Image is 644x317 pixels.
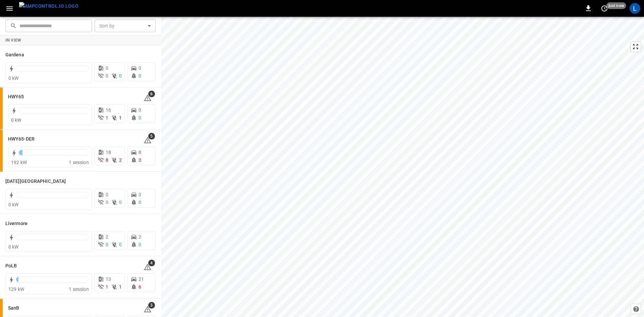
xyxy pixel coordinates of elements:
span: 1 [119,284,122,289]
span: 0 [106,200,108,205]
span: 0 kW [8,202,19,207]
span: 0 [139,107,141,113]
h6: Livermore [5,220,28,227]
h6: SanB [8,305,19,312]
h6: HWY65 [8,93,24,101]
span: 1 session [69,286,89,292]
span: 0 [139,192,141,197]
strong: In View [5,38,21,43]
span: 13 [106,276,111,282]
span: 8 [139,150,141,155]
button: set refresh interval [599,3,610,14]
span: 0 [106,73,108,78]
span: 1 session [69,160,89,165]
span: 3 [139,157,141,163]
span: 0 [119,200,122,205]
span: 16 [106,107,111,113]
span: 0 [139,65,141,71]
span: 0 [139,73,141,78]
span: 129 kW [8,286,24,292]
h6: PoLB [5,262,17,270]
span: 4 [148,260,155,266]
span: 192 kW [11,160,27,165]
img: ampcontrol.io logo [19,2,78,10]
h6: Gardena [5,51,24,59]
span: 0 [119,242,122,247]
span: just now [606,2,626,9]
span: 1 [106,115,108,120]
span: 5 [148,133,155,140]
span: 8 [106,157,108,163]
span: 1 [106,284,108,289]
span: 0 [106,192,108,197]
span: 0 [106,65,108,71]
span: 1 [119,115,122,120]
span: 0 kW [11,117,21,123]
span: 0 kW [8,244,19,250]
span: 18 [106,150,111,155]
span: 21 [139,276,144,282]
span: 0 [139,200,141,205]
h6: HWY65-DER [8,136,35,143]
span: 2 [106,234,108,240]
span: 2 [119,157,122,163]
span: 0 [139,115,141,120]
span: 0 kW [8,75,19,81]
h6: Karma Center [5,178,66,185]
span: 2 [139,234,141,240]
span: 6 [148,91,155,97]
span: 6 [139,284,141,289]
canvas: Map [161,17,644,317]
span: 0 [106,242,108,247]
div: profile-icon [630,3,640,14]
span: 0 [119,73,122,78]
span: 3 [148,302,155,309]
span: 0 [139,242,141,247]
